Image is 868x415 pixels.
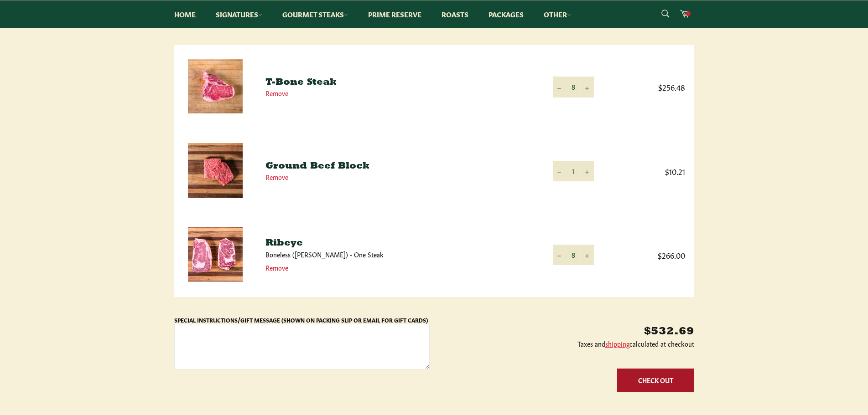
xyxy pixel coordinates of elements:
img: T-Bone Steak [188,59,243,113]
a: Home [165,0,205,28]
p: Taxes and calculated at checkout [439,339,694,348]
p: Boneless ([PERSON_NAME]) - One Steak [265,250,535,259]
label: Special Instructions/Gift Message (Shown on Packing Slip or Email for Gift Cards) [174,316,428,323]
span: $266.00 [612,250,685,260]
a: Prime Reserve [359,0,431,28]
a: Other [535,0,580,28]
button: Increase item quantity by one [580,161,594,181]
button: Reduce item quantity by one [553,245,567,265]
p: $532.69 [439,324,694,339]
a: Roasts [432,0,478,28]
button: Reduce item quantity by one [553,161,567,181]
span: $10.21 [612,166,685,176]
a: Ground Beef Block [265,162,369,171]
a: Packages [479,0,533,28]
button: Reduce item quantity by one [553,77,567,97]
a: T-Bone Steak [265,78,337,87]
span: $256.48 [612,82,685,92]
button: Check Out [617,369,694,392]
a: Remove [265,172,288,181]
a: Remove [265,88,288,97]
a: Gourmet Steaks [273,0,357,28]
img: Ribeye - Boneless (Delmonico) - One Steak [188,227,243,282]
a: Signatures [207,0,271,28]
button: Increase item quantity by one [580,77,594,97]
a: Ribeye [265,239,303,248]
a: shipping [605,339,629,348]
img: Ground Beef Block [188,143,243,198]
a: Remove [265,263,288,272]
button: Increase item quantity by one [580,245,594,265]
